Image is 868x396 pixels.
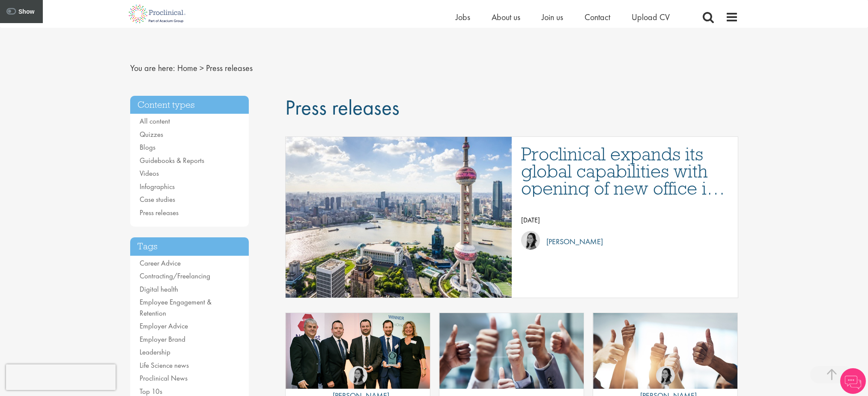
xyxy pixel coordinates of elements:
[130,237,249,256] h3: Tags
[542,12,563,23] a: Join us
[840,368,866,394] img: Chatbot
[130,62,175,74] span: You are here:
[286,137,512,298] a: Link to a post
[140,156,204,165] a: Guidebooks & Reports
[521,231,729,252] a: Monique Ellis [PERSON_NAME]
[140,347,170,357] a: Leadership
[140,297,212,318] a: Employee Engagement & Retention
[456,12,470,23] a: Jobs
[521,145,729,197] h3: Proclinical expands its global capabilities with opening of new office in Shanghai
[656,366,675,385] img: Monique Ellis
[140,182,175,191] a: Infographics
[140,258,181,268] a: Career Advice
[632,12,670,23] a: Upload CV
[140,116,170,126] a: All content
[206,62,253,74] span: Press releases
[140,361,189,370] a: Life Science news
[200,62,204,74] span: >
[492,12,520,23] a: About us
[140,208,179,217] a: Press releases
[140,284,178,294] a: Digital health
[349,366,367,385] img: Monique Ellis
[286,313,430,389] a: Link to a post
[140,195,175,204] a: Case studies
[177,62,197,74] a: breadcrumb link
[140,321,188,331] a: Employer Advice
[521,231,540,250] img: Monique Ellis
[140,387,162,396] a: Top 10s
[246,137,551,298] img: Proclinical expands its global capabilities with opening of new office in Shanghai
[521,214,729,227] p: [DATE]
[140,373,188,383] a: Proclinical News
[585,12,610,23] a: Contact
[130,96,249,114] h3: Content types
[140,130,163,139] a: Quizzes
[593,313,737,389] a: Link to a post
[540,235,603,248] p: [PERSON_NAME]
[285,94,400,121] span: Press releases
[140,168,159,178] a: Videos
[6,364,116,390] iframe: reCAPTCHA
[439,313,584,389] a: Link to a post
[140,142,155,152] a: Blogs
[521,145,729,197] a: Proclinical expands its global capabilities with opening of new office in [GEOGRAPHIC_DATA]
[140,334,185,344] a: Employer Brand
[439,313,584,389] img: Proclinical awarded Swiss seal of approval with quality standard certification
[140,271,210,281] a: Contracting/Freelancing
